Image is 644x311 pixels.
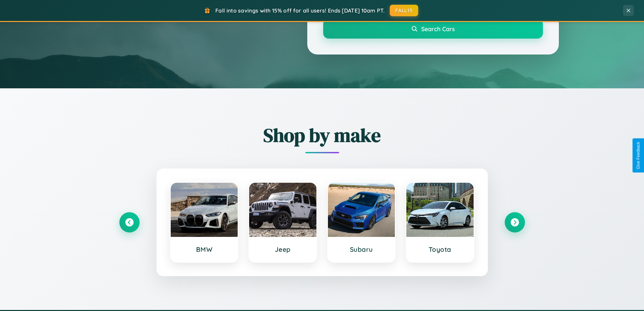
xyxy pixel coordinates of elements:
h2: Shop by make [119,122,525,148]
span: Search Cars [421,25,455,32]
h3: BMW [177,245,231,253]
h3: Toyota [413,245,467,253]
h3: Jeep [256,245,310,253]
h3: Subaru [335,245,388,253]
button: Search Cars [323,19,543,39]
div: Give Feedback [636,142,641,169]
span: Fall into savings with 15% off for all users! Ends [DATE] 10am PT. [215,7,385,14]
button: FALL15 [390,5,418,16]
